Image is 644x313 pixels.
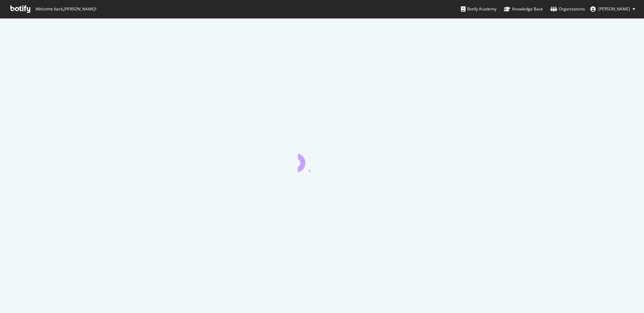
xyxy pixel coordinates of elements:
[35,6,96,12] span: Welcome back, [PERSON_NAME] !
[461,6,496,12] div: Botify Academy
[298,148,346,172] div: animation
[598,6,630,12] span: Mihir Naik
[550,6,585,12] div: Organizations
[585,4,641,14] button: [PERSON_NAME]
[504,6,543,12] div: Knowledge Base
